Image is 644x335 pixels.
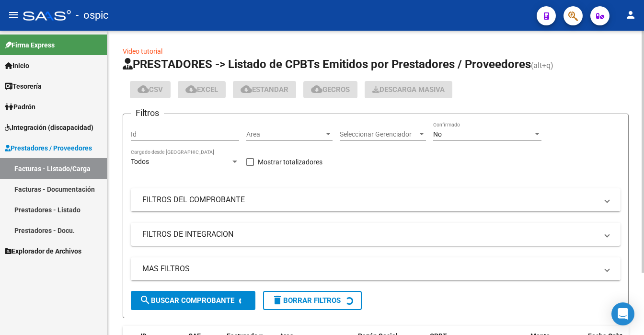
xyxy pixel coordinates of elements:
mat-icon: cloud_download [185,83,197,95]
span: EXCEL [185,85,218,94]
span: Explorador de Archivos [5,246,81,256]
button: Gecros [303,81,357,98]
button: EXCEL [178,81,226,98]
app-download-masive: Descarga masiva de comprobantes (adjuntos) [365,81,452,98]
span: PRESTADORES -> Listado de CPBTs Emitidos por Prestadores / Proveedores [123,58,531,71]
span: Todos [131,158,149,165]
span: Prestadores / Proveedores [5,143,92,153]
button: Descarga Masiva [365,81,452,98]
span: (alt+q) [531,61,553,70]
span: Inicio [5,60,29,71]
span: Seleccionar Gerenciador [340,130,417,139]
h3: Filtros [131,106,164,120]
button: Estandar [233,81,296,98]
span: CSV [138,85,163,94]
mat-expansion-panel-header: FILTROS DEL COMPROBANTE [131,188,621,211]
mat-panel-title: FILTROS DE INTEGRACION [142,229,598,240]
div: Open Intercom Messenger [611,302,634,325]
span: Padrón [5,102,35,112]
mat-icon: cloud_download [241,83,252,95]
a: Video tutorial [123,47,162,55]
button: CSV [130,81,171,98]
mat-icon: cloud_download [138,83,149,95]
span: Integración (discapacidad) [5,122,93,133]
span: No [433,130,442,138]
span: Firma Express [5,40,55,50]
mat-expansion-panel-header: FILTROS DE INTEGRACION [131,223,621,246]
span: Area [246,130,324,139]
span: - ospic [76,5,109,26]
button: Buscar Comprobante [131,291,255,310]
button: Borrar Filtros [263,291,362,310]
mat-panel-title: MAS FILTROS [142,264,598,274]
span: Mostrar totalizadores [258,156,322,168]
span: Borrar Filtros [272,296,341,305]
span: Gecros [311,85,350,94]
mat-icon: person [625,9,636,21]
mat-icon: search [139,294,151,306]
mat-icon: delete [272,294,283,306]
mat-icon: cloud_download [311,83,322,95]
span: Estandar [241,85,288,94]
span: Descarga Masiva [372,85,445,94]
mat-icon: menu [8,9,19,21]
span: Buscar Comprobante [139,296,234,305]
mat-expansion-panel-header: MAS FILTROS [131,257,621,280]
mat-panel-title: FILTROS DEL COMPROBANTE [142,195,598,205]
span: Tesorería [5,81,42,92]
